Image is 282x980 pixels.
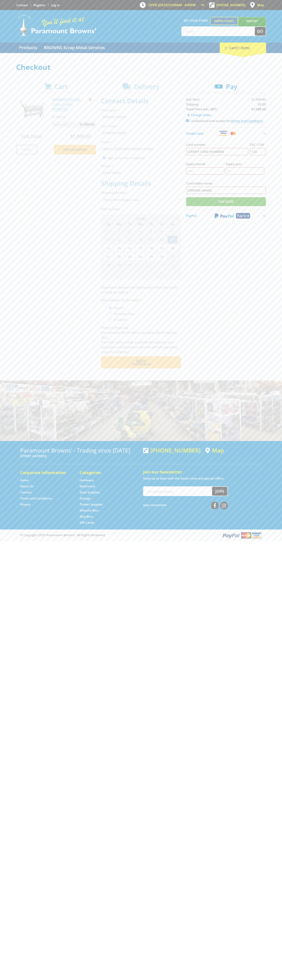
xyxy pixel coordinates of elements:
a: Mount [PERSON_NAME] [238,17,266,32]
span: Pay in 4 [237,214,249,218]
h5: Categories [80,470,131,475]
input: Search [182,27,255,36]
a: Go to the Contact page [20,490,32,494]
a: Go to the Home page [20,478,29,482]
a: Go to the Machinery page [80,484,95,488]
input: Pay Now [186,197,266,206]
img: PayPal [214,213,234,218]
a: Go to the About Us page [20,484,33,488]
span: PayPal [186,214,196,218]
span: Pay [226,82,237,91]
a: Go to the Privacy page [20,502,30,507]
p: [STREET_ADDRESS] [20,454,139,458]
label: Card number [186,142,248,147]
p: Keep up to date with the latest news and special offers. [143,476,262,481]
button: PayPal Pay in 4 [186,209,266,222]
button: Go [255,27,266,36]
span: $0.00 [258,102,266,106]
span: $1,099.00 [252,97,266,101]
label: Expiry year [226,162,264,166]
div: Stay Connected [143,500,228,510]
h5: Corporate Information [20,470,72,475]
span: (1 item) [236,45,250,50]
label: I understand and accept the [189,119,263,123]
a: Go to the Gift Cards page [80,520,94,525]
a: Go to the Terms and Conditions page [20,496,52,500]
a: Log in [51,3,60,7]
a: Go to the BROWNS Scrap Metal Services page [41,43,108,53]
span: OPEN [DATE] [148,3,196,7]
button: Join [212,487,227,496]
a: Go to the Products page [16,43,40,53]
a: Go to the Steel Supplies page [80,490,100,494]
h5: Join our Newsletter [143,469,262,475]
span: Set your store [181,17,210,24]
a: Gepps Cross [210,17,238,25]
a: Go to the Timber Supplies page [80,502,103,507]
div: [PHONE_NUMBER] [143,447,201,454]
span: Sub Total [186,97,200,101]
span: Change Order [191,113,211,117]
span: 10:00am - 4:00pm [169,3,196,7]
div: ® Copyright 2025 Paramount Browns'. All Rights Reserved. [16,532,266,539]
a: Go to the registration page [33,3,45,7]
a: Go to the Storage page [80,496,91,500]
input: Your email address [144,487,212,496]
strong: $1,099.00 [252,107,266,111]
button: Credit Card [186,127,266,139]
a: Go to the Wheelie Bins page [80,508,99,513]
img: Paramount Browns' [16,14,97,36]
a: Go to the Hardware page [80,478,94,482]
div: Cart [220,43,266,53]
img: Mastercard [230,131,237,136]
label: Expiry month [186,162,224,166]
a: Change Order [186,112,213,118]
img: Visa [219,131,228,136]
img: PayPal, Mastercard, Visa accepted [222,532,262,539]
span: Credit Card [186,131,203,136]
a: Terms and Conditions [231,119,263,123]
h3: Paramount Browns' - Trading since [DATE] [20,447,139,454]
input: YY [226,167,264,175]
h1: Checkout [16,63,266,71]
input: MM [186,167,224,175]
label: Card holder name [186,181,266,186]
a: Go to the Skip Bins page [80,514,93,519]
input: Please accept the terms and conditions. [186,119,189,122]
a: View a map of Gepps Cross location [205,447,224,454]
span: Shipping [186,102,199,106]
strong: Total Price (inc. GST) [186,107,217,111]
label: CVC / CVV [250,142,266,147]
a: Go to the Contact page [16,3,28,7]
